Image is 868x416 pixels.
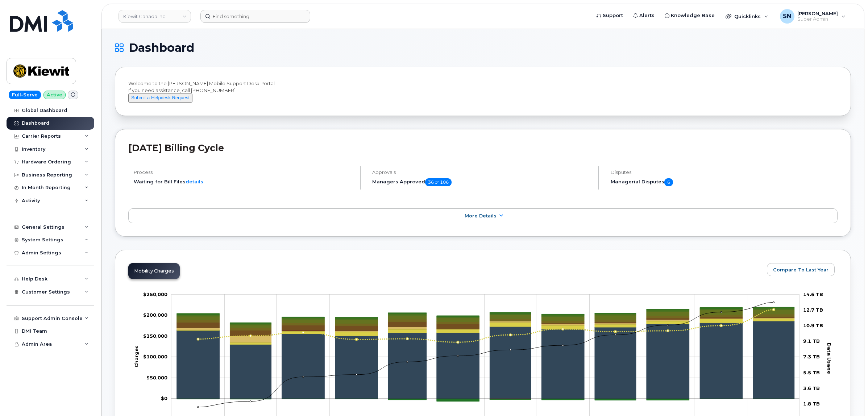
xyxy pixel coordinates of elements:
[143,333,167,339] g: $0
[134,178,354,185] li: Waiting for Bill Files
[803,323,823,329] tspan: 10.9 TB
[143,312,167,318] g: $0
[465,213,497,219] span: More Details
[803,370,820,375] tspan: 5.5 TB
[611,178,838,186] h5: Managerial Disputes
[128,93,192,103] button: Submit a Helpdesk Request
[146,375,167,380] g: $0
[425,178,452,186] span: 36 of 106
[146,375,167,380] tspan: $50,000
[664,178,673,186] span: 6
[803,354,820,360] tspan: 7.3 TB
[143,354,167,360] g: $0
[143,354,167,360] tspan: $100,000
[767,263,835,276] button: Compare To Last Year
[803,307,823,313] tspan: 12.7 TB
[143,333,167,339] tspan: $150,000
[177,321,794,399] g: Rate Plan
[803,401,820,407] tspan: 1.8 TB
[129,42,194,53] span: Dashboard
[177,314,794,330] g: GST
[611,170,838,175] h4: Disputes
[372,170,592,175] h4: Approvals
[143,291,167,297] tspan: $250,000
[128,80,838,103] div: Welcome to the [PERSON_NAME] Mobile Support Desk Portal If you need assistance, call [PHONE_NUMBER].
[827,343,832,374] tspan: Data Usage
[128,95,192,100] a: Submit a Helpdesk Request
[177,307,794,324] g: QST
[803,291,823,297] tspan: 14.6 TB
[803,385,820,391] tspan: 3.6 TB
[372,178,592,186] h5: Managers Approved
[161,396,167,402] tspan: $0
[177,399,794,402] g: Credits
[133,345,139,367] tspan: Charges
[186,179,203,184] a: details
[836,384,863,411] iframe: Messenger Launcher
[803,338,820,344] tspan: 9.1 TB
[143,312,167,318] tspan: $200,000
[134,170,354,175] h4: Process
[177,310,794,328] g: HST
[143,291,167,297] g: $0
[128,142,838,153] h2: [DATE] Billing Cycle
[773,266,828,273] span: Compare To Last Year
